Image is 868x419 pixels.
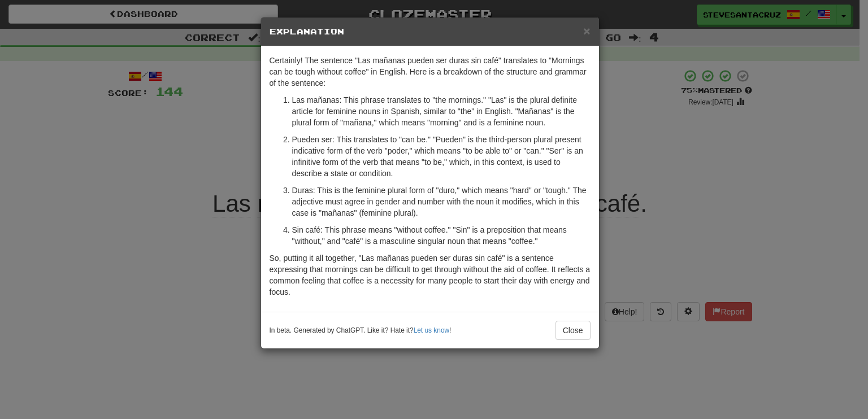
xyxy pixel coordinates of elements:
p: Pueden ser: This translates to "can be." "Pueden" is the third-person plural present indicative f... [292,134,591,179]
span: × [583,24,590,37]
a: Let us know [414,326,449,334]
button: Close [583,25,590,37]
p: Certainly! The sentence "Las mañanas pueden ser duras sin café" translates to "Mornings can be to... [270,55,591,89]
p: So, putting it all together, "Las mañanas pueden ser duras sin café" is a sentence expressing tha... [270,252,591,298]
button: Close [555,321,591,340]
p: Duras: This is the feminine plural form of "duro," which means "hard" or "tough." The adjective m... [292,185,591,219]
p: Las mañanas: This phrase translates to "the mornings." "Las" is the plural definite article for f... [292,94,591,128]
small: In beta. Generated by ChatGPT. Like it? Hate it? ! [270,326,452,335]
h5: Explanation [270,26,591,37]
p: Sin café: This phrase means "without coffee." "Sin" is a preposition that means "without," and "c... [292,224,591,247]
